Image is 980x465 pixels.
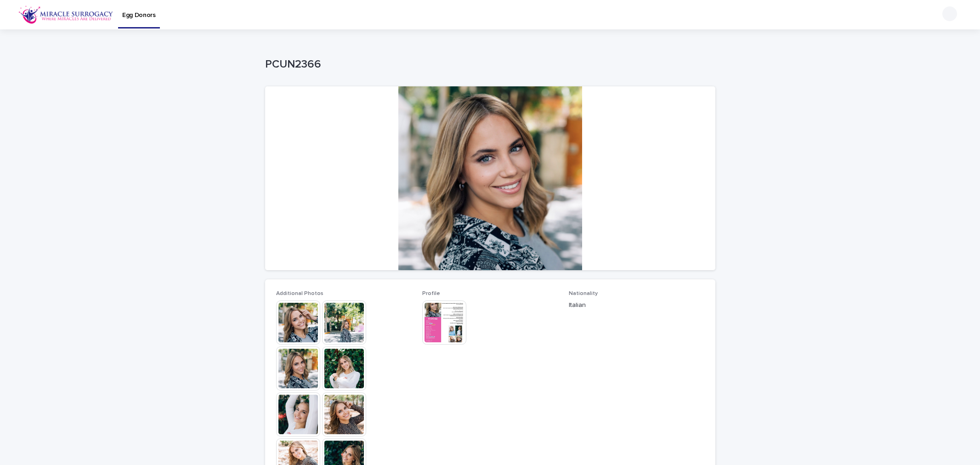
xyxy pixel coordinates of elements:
[569,301,704,310] p: Italian
[276,291,323,296] span: Additional Photos
[569,291,598,296] span: Nationality
[18,6,113,24] img: OiFFDOGZQuirLhrlO1ag
[422,291,440,296] span: Profile
[265,58,712,71] p: PCUN2366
